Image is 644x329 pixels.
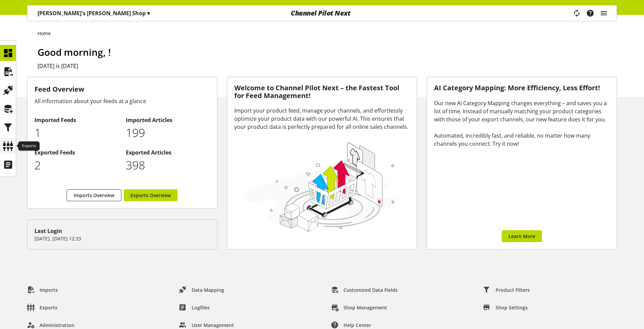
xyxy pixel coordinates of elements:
[343,304,387,311] span: Shop Management
[126,148,210,157] h2: Exported Articles
[40,322,74,329] span: Administration
[478,284,535,296] a: Product Filters
[434,84,610,92] h3: AI Category Mapping: More Efficiency, Less Effort!
[22,301,63,313] a: Exports
[34,148,119,157] h2: Exported Feeds
[34,227,210,235] div: Last Login
[174,284,230,296] a: Data Mapping
[502,230,542,242] a: Learn More
[234,107,410,131] div: Import your product feed, manage your channels, and effortlessly optimize your product data with ...
[434,99,610,148] div: Our new AI Category Mapping changes everything – and saves you a lot of time. Instead of manually...
[40,286,58,293] span: Imports
[18,141,40,151] div: Exports
[234,84,410,99] h3: Welcome to Channel Pilot Next – the Fastest Tool for Feed Management!
[192,286,224,293] span: Data Mapping
[27,5,617,21] nav: main navigation
[241,139,401,234] img: 78e1b9dcff1e8392d83655fcfc870417.svg
[38,9,150,17] p: [PERSON_NAME]'s [PERSON_NAME] Shop
[34,84,210,94] h3: Feed Overview
[34,116,119,124] h2: Imported Feeds
[326,284,403,296] a: Customized Data Fields
[34,124,119,141] p: 1
[496,286,530,293] span: Product Filters
[67,189,121,201] a: Imports Overview
[34,157,119,174] p: 2
[38,62,617,70] h2: [DATE] is [DATE]
[22,284,63,296] a: Imports
[496,304,528,311] span: Shop Settings
[130,192,171,199] span: Exports Overview
[192,304,210,311] span: Logfiles
[147,9,150,17] span: ▾
[126,116,210,124] h2: Imported Articles
[74,192,114,199] span: Imports Overview
[343,286,398,293] span: Customized Data Fields
[343,322,371,329] span: Help center
[40,304,57,311] span: Exports
[34,97,210,105] div: All information about your feeds at a glance
[174,301,215,313] a: Logfiles
[478,301,533,313] a: Shop Settings
[326,301,392,313] a: Shop Management
[124,189,177,201] a: Exports Overview
[126,124,210,141] p: 199
[192,322,234,329] span: User Management
[126,157,210,174] p: 398
[38,46,111,58] span: Good morning, !
[34,235,210,242] p: [DATE], [DATE] 12:33
[508,233,535,240] span: Learn More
